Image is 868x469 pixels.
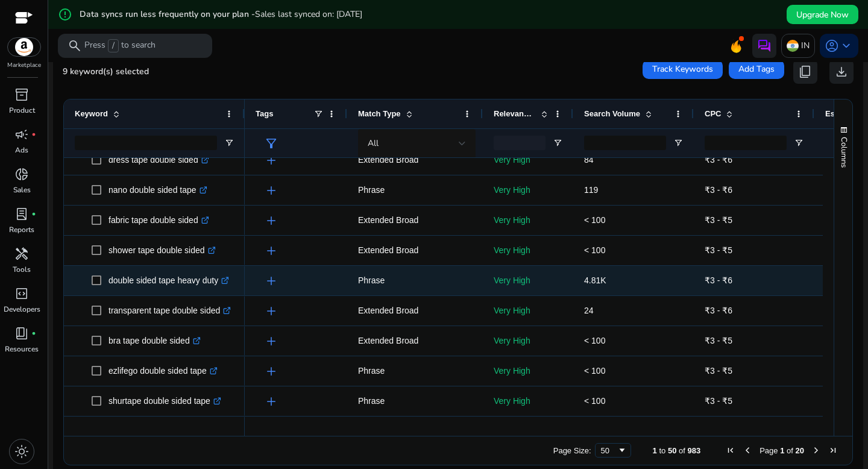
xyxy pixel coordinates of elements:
div: Previous Page [743,445,752,455]
span: add [264,334,278,348]
span: download [834,65,849,79]
span: 119 [584,185,598,195]
p: Extended Broad [358,208,472,233]
span: < 100 [584,366,605,376]
span: 20 [796,446,804,455]
p: Phrase [358,178,472,203]
span: < 100 [584,396,605,406]
span: 1 [653,446,657,455]
p: Very High [494,298,562,323]
p: Very High [494,329,562,353]
p: dress tape double sided [108,148,209,172]
span: fiber_manual_record [31,132,36,137]
p: Press to search [84,39,156,52]
p: Phrase [358,268,472,293]
span: campaign [14,127,29,142]
span: add [264,304,278,318]
span: fiber_manual_record [31,331,36,336]
span: handyman [14,247,29,261]
span: ₹3 - ₹5 [705,245,732,255]
p: Extended Broad [358,238,472,263]
span: Search Volume [584,109,640,118]
button: Open Filter Menu [673,138,683,148]
span: Upgrade Now [796,8,849,21]
button: Open Filter Menu [794,138,804,148]
p: double sided tape for clothes [108,419,227,444]
span: ₹3 - ₹5 [705,396,732,406]
button: Track Keywords [643,60,723,79]
p: ezlifego double sided tape [108,359,218,383]
span: 1 [780,446,784,455]
button: download [829,60,854,84]
p: shower tape double sided [108,238,216,263]
input: CPC Filter Input [705,136,787,150]
button: Open Filter Menu [553,138,562,148]
span: / [108,39,119,52]
p: Phrase [358,419,472,444]
p: Very High [494,178,562,203]
p: fabric tape double sided [108,208,209,233]
span: Relevance Score [494,109,536,118]
div: Page Size [595,443,631,458]
p: Sales [13,184,31,195]
span: 9 keyword(s) selected [63,66,149,77]
button: Open Filter Menu [224,138,234,148]
p: Very High [494,419,562,444]
span: 4.81K [584,275,606,285]
span: ₹3 - ₹6 [705,275,732,285]
span: < 100 [584,245,605,255]
p: Very High [494,238,562,263]
span: to [659,446,665,455]
span: account_circle [825,39,839,53]
p: Very High [494,208,562,233]
p: Phrase [358,389,472,414]
p: Developers [4,304,40,315]
span: Match Type [358,109,401,118]
img: in.svg [787,40,799,52]
span: code_blocks [14,286,29,301]
span: add [264,213,278,228]
span: Add Tags [738,63,775,75]
span: ₹3 - ₹6 [705,306,732,315]
div: Next Page [811,445,821,455]
p: Very High [494,359,562,383]
p: Very High [494,268,562,293]
span: add [264,364,278,379]
button: Upgrade Now [787,5,858,24]
span: add [264,274,278,288]
span: < 100 [584,336,605,345]
input: Keyword Filter Input [75,136,217,150]
p: Marketplace [7,61,41,70]
p: bra tape double sided [108,329,201,353]
span: of [679,446,685,455]
span: light_mode [14,444,29,459]
span: 983 [688,446,701,455]
span: Keyword [75,109,108,118]
span: Columns [838,137,849,168]
span: ₹3 - ₹6 [705,155,732,165]
span: ₹3 - ₹5 [705,215,732,225]
span: fiber_manual_record [31,212,36,216]
mat-icon: error_outline [58,7,72,22]
div: Page Size: [553,446,591,455]
p: Very High [494,389,562,414]
h5: Data syncs run less frequently on your plan - [80,10,362,20]
span: ₹3 - ₹5 [705,366,732,376]
span: add [264,244,278,258]
span: inventory_2 [14,87,29,102]
span: 84 [584,155,594,165]
span: search [68,39,82,53]
span: filter_alt [264,136,278,151]
span: All [368,137,379,149]
span: ₹3 - ₹5 [705,336,732,345]
span: 24 [584,306,594,315]
p: double sided tape heavy duty [108,268,229,293]
p: IN [801,35,810,56]
span: CPC [705,109,721,118]
p: nano double sided tape [108,178,207,203]
img: amazon.svg [8,38,40,56]
span: add [264,394,278,409]
p: shurtape double sided tape [108,389,221,414]
span: book_4 [14,326,29,341]
div: Last Page [828,445,838,455]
